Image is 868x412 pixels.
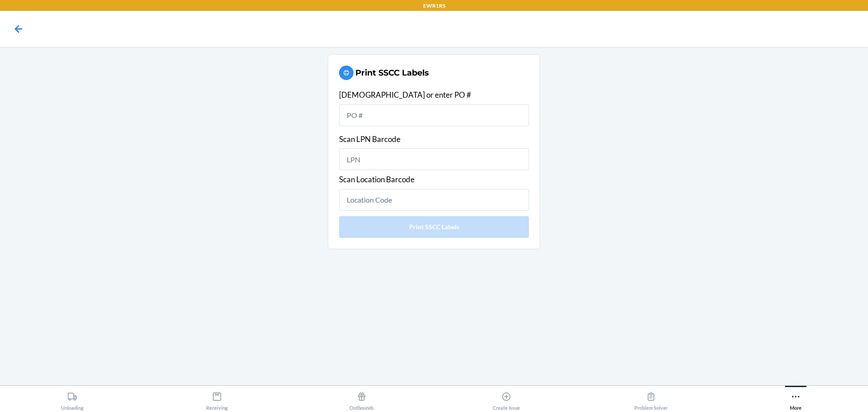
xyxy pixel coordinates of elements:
[355,67,429,79] h2: Print SSCC Labels
[579,386,723,411] button: Problem Solver
[723,386,868,411] button: More
[339,148,529,170] input: LPN
[339,133,529,145] div: Scan LPN Barcode
[339,189,529,211] input: Location Code
[145,386,289,411] button: Receiving
[339,174,529,185] div: Scan Location Barcode
[289,386,434,411] button: Outbounds
[634,388,668,411] div: Problem Solver
[790,388,802,411] div: More
[339,104,529,126] input: PO #
[339,216,529,238] button: Print SSCC Labels
[339,89,529,101] div: [DEMOGRAPHIC_DATA] or enter PO #
[434,386,579,411] button: Create Issue
[423,2,445,10] p: EWR1RS
[206,388,228,411] div: Receiving
[349,388,374,411] div: Outbounds
[61,388,84,411] div: Unloading
[493,388,520,411] div: Create Issue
